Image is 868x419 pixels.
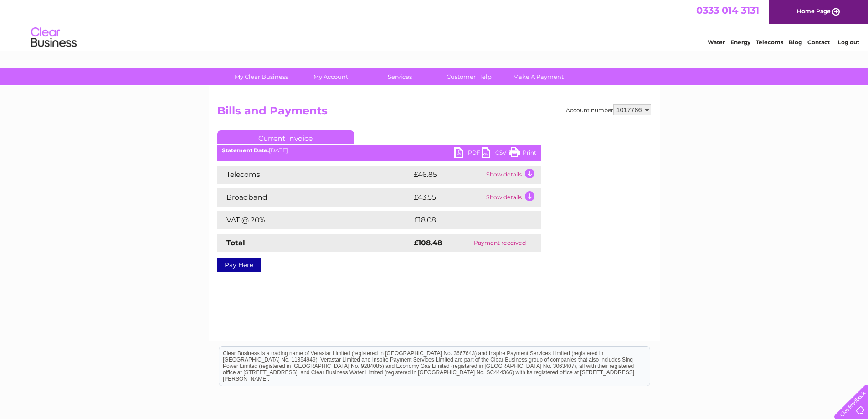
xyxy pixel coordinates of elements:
[362,68,437,85] a: Services
[217,104,651,122] h2: Bills and Payments
[217,188,411,207] td: Broadband
[293,68,368,85] a: My Account
[226,238,245,247] strong: Total
[217,258,261,272] a: Pay Here
[509,147,536,160] a: Print
[807,39,830,46] a: Contact
[431,68,507,85] a: Customer Help
[484,166,541,184] td: Show details
[411,166,484,184] td: £46.85
[217,211,411,229] td: VAT @ 20%
[222,147,269,154] b: Statement Date:
[411,211,522,229] td: £18.08
[459,234,541,252] td: Payment received
[838,39,859,46] a: Log out
[411,188,484,207] td: £43.55
[730,39,750,46] a: Energy
[756,39,783,46] a: Telecoms
[31,24,77,52] img: logo.png
[501,68,576,85] a: Make A Payment
[414,238,442,247] strong: £108.48
[696,5,759,16] a: 0333 014 3131
[482,147,509,160] a: CSV
[217,130,354,144] a: Current Invoice
[484,188,541,207] td: Show details
[217,166,411,184] td: Telecoms
[217,147,541,154] div: [DATE]
[224,68,299,85] a: My Clear Business
[789,39,802,46] a: Blog
[708,39,725,46] a: Water
[566,104,651,115] div: Account number
[454,147,482,160] a: PDF
[219,5,650,44] div: Clear Business is a trading name of Verastar Limited (registered in [GEOGRAPHIC_DATA] No. 3667643...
